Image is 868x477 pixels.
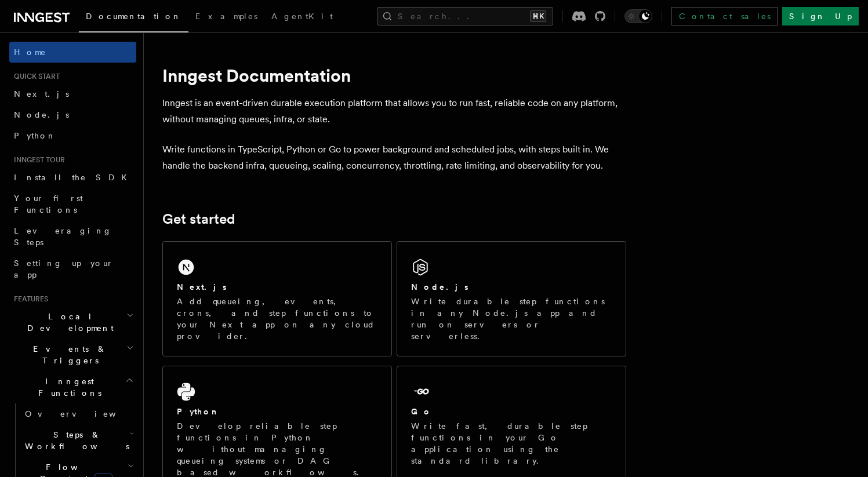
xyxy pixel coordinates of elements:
button: Inngest Functions [9,371,136,403]
button: Toggle dark mode [624,9,652,23]
span: AgentKit [271,12,333,21]
span: Next.js [14,89,69,99]
p: Add queueing, events, crons, and step functions to your Next app on any cloud provider. [177,296,377,342]
a: Setting up your app [9,253,136,285]
button: Steps & Workflows [20,424,136,457]
a: Overview [20,403,136,424]
a: Your first Functions [9,188,136,220]
span: Quick start [9,72,60,81]
h2: Node.js [411,281,468,293]
a: Node.jsWrite durable step functions in any Node.js app and run on servers or serverless. [397,241,626,356]
a: AgentKit [264,3,340,31]
a: Next.js [9,83,136,104]
a: Home [9,42,136,63]
span: Features [9,294,48,304]
span: Setting up your app [14,258,114,279]
a: Documentation [79,3,188,32]
a: Contact sales [671,7,778,26]
p: Inngest is an event-driven durable execution platform that allows you to run fast, reliable code ... [162,95,626,128]
a: Install the SDK [9,167,136,188]
h2: Python [177,406,220,417]
span: Overview [25,409,144,418]
a: Next.jsAdd queueing, events, crons, and step functions to your Next app on any cloud provider. [162,241,392,356]
button: Events & Triggers [9,338,136,371]
a: Python [9,125,136,146]
span: Events & Triggers [9,343,126,366]
a: Leveraging Steps [9,220,136,253]
span: Documentation [86,12,181,21]
span: Steps & Workflows [20,429,129,452]
span: Inngest tour [9,155,65,165]
span: Install the SDK [14,173,134,182]
p: Write durable step functions in any Node.js app and run on servers or serverless. [411,296,612,342]
button: Local Development [9,306,136,338]
p: Write functions in TypeScript, Python or Go to power background and scheduled jobs, with steps bu... [162,141,626,174]
span: Python [14,131,56,140]
button: Search...⌘K [377,7,553,26]
h2: Next.js [177,281,227,293]
span: Leveraging Steps [14,226,112,247]
a: Node.js [9,104,136,125]
span: Local Development [9,311,126,334]
span: Node.js [14,110,69,119]
h2: Go [411,406,432,417]
a: Sign Up [782,7,859,26]
kbd: ⌘K [530,10,546,22]
span: Examples [195,12,257,21]
p: Write fast, durable step functions in your Go application using the standard library. [411,420,612,467]
a: Examples [188,3,264,31]
span: Inngest Functions [9,376,125,399]
a: Get started [162,211,235,227]
h1: Inngest Documentation [162,65,626,86]
span: Your first Functions [14,194,83,214]
span: Home [14,46,46,58]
